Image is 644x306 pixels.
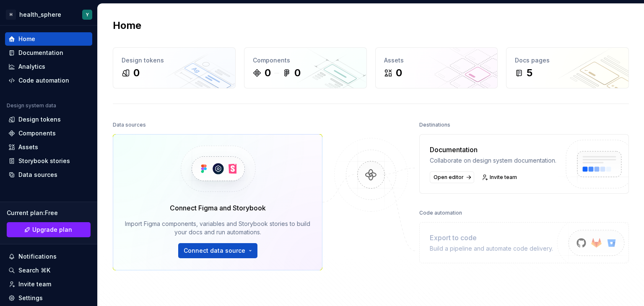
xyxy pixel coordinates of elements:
[7,102,56,109] div: Design system data
[18,280,51,288] div: Invite team
[18,157,70,165] div: Storybook stories
[253,56,358,65] div: Components
[6,10,16,20] div: H
[434,174,464,181] span: Open editor
[18,266,50,275] div: Search ⌘K
[5,154,92,168] a: Storybook stories
[506,47,629,88] a: Docs pages5
[294,66,301,80] div: 0
[515,56,620,65] div: Docs pages
[5,250,92,263] button: Notifications
[430,171,474,183] a: Open editor
[122,56,227,65] div: Design tokens
[5,168,92,182] a: Data sources
[18,252,57,261] div: Notifications
[113,47,236,88] a: Design tokens0
[479,171,521,183] a: Invite team
[170,203,266,213] div: Connect Figma and Storybook
[375,47,498,88] a: Assets0
[5,46,92,60] a: Documentation
[5,60,92,73] a: Analytics
[2,5,96,23] button: Hhealth_sphereY
[5,127,92,140] a: Components
[244,47,367,88] a: Components00
[18,49,63,57] div: Documentation
[396,66,402,80] div: 0
[18,76,69,85] div: Code automation
[113,19,141,32] h2: Home
[18,35,35,43] div: Home
[125,220,310,236] div: Import Figma components, variables and Storybook stories to build your docs and run automations.
[430,233,553,243] div: Export to code
[384,56,489,65] div: Assets
[419,119,450,131] div: Destinations
[5,140,92,154] a: Assets
[86,11,89,18] div: Y
[113,119,146,131] div: Data sources
[18,294,43,302] div: Settings
[18,62,45,71] div: Analytics
[18,129,56,137] div: Components
[430,244,553,253] div: Build a pipeline and automate code delivery.
[5,291,92,305] a: Settings
[419,207,462,219] div: Code automation
[7,222,91,237] a: Upgrade plan
[5,32,92,46] a: Home
[32,226,72,234] span: Upgrade plan
[5,113,92,126] a: Design tokens
[18,171,57,179] div: Data sources
[133,66,140,80] div: 0
[490,174,517,181] span: Invite team
[178,243,257,258] button: Connect data source
[19,10,61,19] div: health_sphere
[265,66,271,80] div: 0
[18,143,38,151] div: Assets
[18,115,61,124] div: Design tokens
[527,66,532,80] div: 5
[184,246,245,255] span: Connect data source
[7,209,91,217] div: Current plan : Free
[430,145,556,155] div: Documentation
[430,156,556,165] div: Collaborate on design system documentation.
[5,264,92,277] button: Search ⌘K
[5,277,92,291] a: Invite team
[5,74,92,87] a: Code automation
